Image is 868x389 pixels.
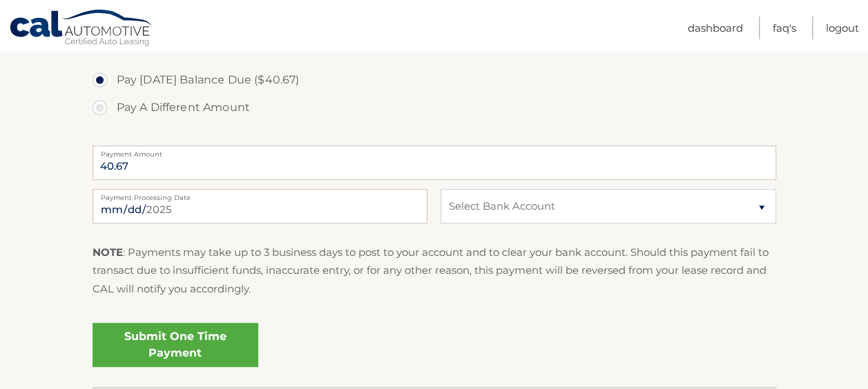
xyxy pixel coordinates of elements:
label: Payment Amount [93,146,776,157]
label: Pay A Different Amount [93,94,776,121]
strong: NOTE [93,246,123,259]
input: Payment Amount [93,146,776,180]
label: Payment Processing Date [93,189,427,200]
label: Pay [DATE] Balance Due ($40.67) [93,66,776,94]
a: Submit One Time Payment [93,323,258,367]
p: : Payments may take up to 3 business days to post to your account and to clear your bank account.... [93,243,776,298]
a: FAQ's [773,17,796,39]
a: Cal Automotive [9,9,154,49]
a: Logout [826,17,859,39]
input: Payment Date [93,189,427,223]
a: Dashboard [688,17,743,39]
